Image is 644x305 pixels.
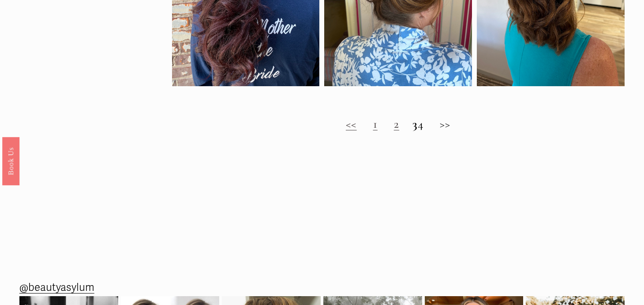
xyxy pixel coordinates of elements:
[373,117,378,131] a: 1
[172,117,625,131] h2: 4 >>
[394,117,399,131] a: 2
[2,137,19,185] a: Book Us
[346,117,357,131] a: <<
[19,278,94,297] a: @beautyasylum
[412,117,418,131] strong: 3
